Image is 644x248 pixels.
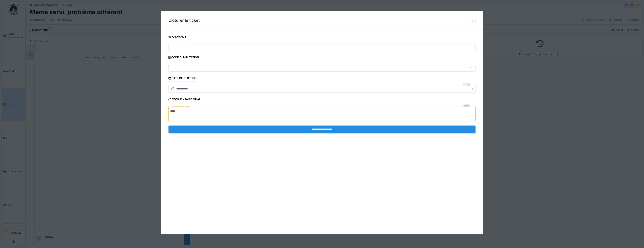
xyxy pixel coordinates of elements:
div: Requis [463,105,470,108]
div: Anomalie [168,34,186,40]
label: Commentaire final [170,105,190,109]
h3: Clôturer le ticket [168,18,200,23]
div: Commentaire final [168,96,201,103]
div: Requis [463,83,470,86]
div: Code d'imputation [168,55,199,61]
div: Date de clôture [168,75,196,82]
button: Close [471,85,476,93]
